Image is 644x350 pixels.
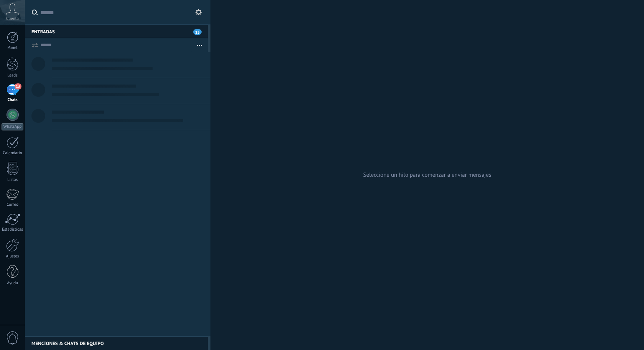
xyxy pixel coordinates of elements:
[2,73,24,78] div: Leads
[2,151,24,156] div: Calendario
[2,46,24,50] div: Panel
[6,16,19,21] span: Cuenta
[2,177,24,182] div: Listas
[193,29,202,35] span: 13
[2,227,24,232] div: Estadísticas
[2,254,24,259] div: Ajustes
[2,281,24,286] div: Ayuda
[25,24,208,38] div: Entradas
[25,336,208,350] div: Menciones & Chats de equipo
[2,98,24,103] div: Chats
[2,123,23,130] div: WhatsApp
[15,83,21,90] span: 13
[2,202,24,207] div: Correo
